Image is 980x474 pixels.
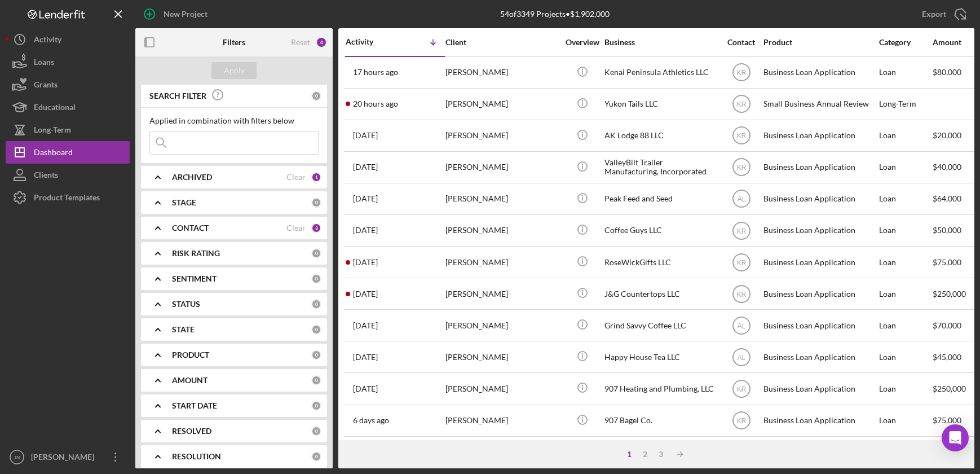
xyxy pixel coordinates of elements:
[942,424,969,451] div: Open Intercom Messenger
[353,289,378,299] time: 2025-08-14 21:43
[353,194,378,203] time: 2025-08-15 22:33
[604,310,717,340] div: Grind Savvy Coffee LLC
[879,247,932,277] div: Loan
[933,374,975,403] div: $250,000
[353,99,398,108] time: 2025-08-18 19:05
[353,353,378,362] time: 2025-08-13 21:19
[933,152,975,182] div: $40,000
[311,197,321,208] div: 0
[316,37,327,48] div: 4
[736,417,746,425] text: KR
[933,310,975,340] div: $70,000
[763,58,876,87] div: Business Loan Application
[445,184,558,214] div: [PERSON_NAME]
[604,437,717,467] div: Southern City Cookin'
[311,350,321,360] div: 0
[6,446,130,468] button: JN[PERSON_NAME]
[621,450,637,459] div: 1
[34,96,76,121] div: Educational
[933,216,975,245] div: $50,000
[637,450,653,459] div: 2
[604,406,717,436] div: 907 Bagel Co.
[34,73,58,99] div: Grants
[561,38,603,47] div: Overview
[6,164,130,186] button: Clients
[500,10,610,19] div: 54 of 3349 Projects • $1,902,000
[737,353,745,361] text: AL
[6,186,130,209] button: Product Templates
[445,437,558,467] div: [PERSON_NAME]
[445,310,558,340] div: [PERSON_NAME]
[172,274,217,283] b: SENTIMENT
[933,184,975,214] div: $64,000
[736,385,746,393] text: KR
[149,91,206,100] b: SEARCH FILTER
[172,350,209,359] b: PRODUCT
[933,121,975,151] div: $20,000
[346,37,395,46] div: Activity
[34,164,58,189] div: Clients
[445,247,558,277] div: [PERSON_NAME]
[763,152,876,182] div: Business Loan Application
[763,279,876,309] div: Business Loan Application
[353,321,378,330] time: 2025-08-14 14:33
[736,100,746,108] text: KR
[6,28,130,51] button: Activity
[311,223,321,233] div: 3
[604,58,717,87] div: Kenai Peninsula Athletics LLC
[34,186,100,212] div: Product Templates
[879,310,932,340] div: Loan
[879,38,932,47] div: Category
[311,248,321,258] div: 0
[353,384,378,393] time: 2025-08-13 18:09
[28,446,101,471] div: [PERSON_NAME]
[311,172,321,182] div: 1
[172,173,212,182] b: ARCHIVED
[172,376,208,385] b: AMOUNT
[6,51,130,73] button: Loans
[879,184,932,214] div: Loan
[736,164,746,172] text: KR
[604,89,717,119] div: Yukon Tails LLC
[311,324,321,335] div: 0
[737,322,745,330] text: AL
[604,38,717,47] div: Business
[736,290,746,298] text: KR
[34,118,71,144] div: Long-Term
[311,426,321,436] div: 0
[311,451,321,462] div: 0
[445,38,558,47] div: Client
[763,89,876,119] div: Small Business Annual Review
[736,69,746,77] text: KR
[172,325,195,334] b: STATE
[445,89,558,119] div: [PERSON_NAME]
[933,38,975,47] div: Amount
[445,152,558,182] div: [PERSON_NAME]
[604,152,717,182] div: ValleyBilt Trailer Manufacturing, Incorporated
[604,247,717,277] div: RoseWickGifts LLC
[922,3,946,25] div: Export
[933,58,975,87] div: $80,000
[311,375,321,385] div: 0
[604,216,717,245] div: Coffee Guys LLC
[737,195,745,203] text: AL
[172,427,211,436] b: RESOLVED
[353,258,378,267] time: 2025-08-15 06:26
[933,279,975,309] div: $250,000
[311,299,321,309] div: 0
[445,342,558,372] div: [PERSON_NAME]
[353,131,378,140] time: 2025-08-17 14:20
[6,73,130,96] button: Grants
[445,58,558,87] div: [PERSON_NAME]
[223,38,245,47] b: Filters
[34,141,73,166] div: Dashboard
[763,216,876,245] div: Business Loan Application
[879,342,932,372] div: Loan
[763,374,876,403] div: Business Loan Application
[763,38,876,47] div: Product
[763,406,876,436] div: Business Loan Application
